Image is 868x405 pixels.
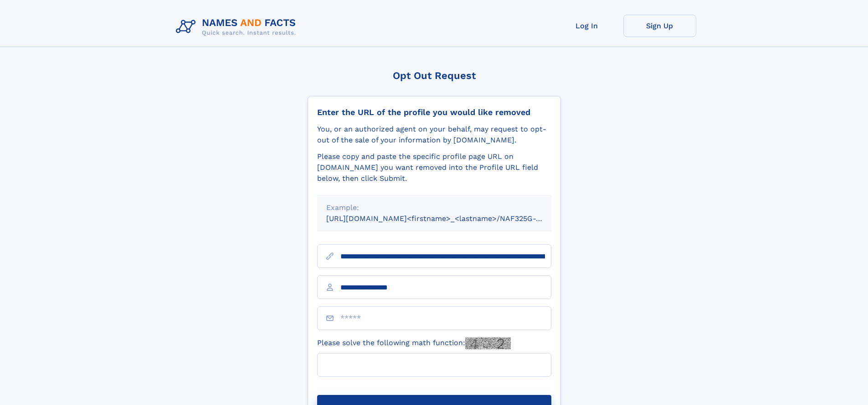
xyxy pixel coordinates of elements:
label: Please solve the following math function: [317,337,511,349]
small: [URL][DOMAIN_NAME]<firstname>_<lastname>/NAF325G-xxxxxxxx [326,214,569,223]
div: Please copy and paste the specific profile page URL on [DOMAIN_NAME] you want removed into the Pr... [317,151,551,184]
div: Opt Out Request [308,70,561,81]
a: Sign Up [623,15,696,37]
img: Logo Names and Facts [172,15,303,39]
div: Example: [326,202,542,213]
div: Enter the URL of the profile you would like removed [317,107,551,117]
div: You, or an authorized agent on your behalf, may request to opt-out of the sale of your informatio... [317,124,551,146]
a: Log In [550,15,623,37]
